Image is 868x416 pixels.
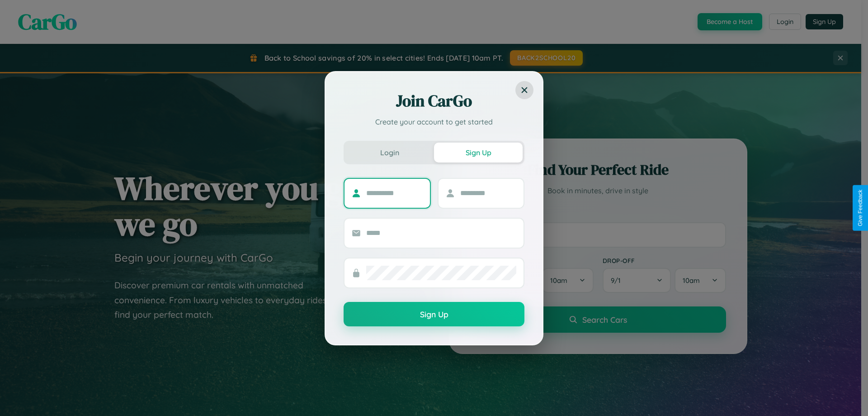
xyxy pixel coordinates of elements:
[344,116,524,127] p: Create your account to get started
[345,143,434,163] button: Login
[434,143,523,163] button: Sign Up
[857,190,863,226] div: Give Feedback
[344,302,524,326] button: Sign Up
[344,90,524,112] h2: Join CarGo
